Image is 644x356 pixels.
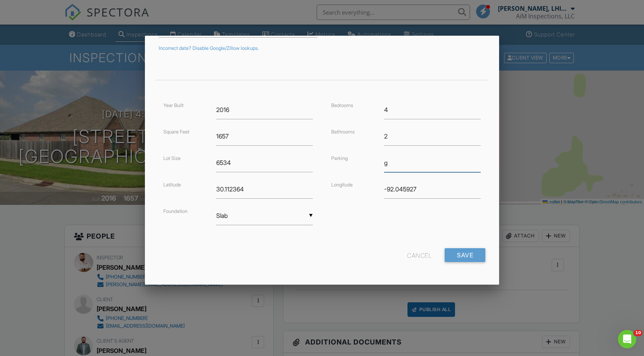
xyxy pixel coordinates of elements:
[618,330,636,348] iframe: Intercom live chat
[163,129,189,135] label: Square Feet
[163,102,184,108] label: Year Built
[634,330,642,336] span: 10
[331,155,348,161] label: Parking
[407,248,432,262] div: Cancel
[331,129,355,135] label: Bathrooms
[159,45,485,51] div: Incorrect data? Disable Google/Zillow lookups.
[163,155,181,161] label: Lot Size
[163,182,181,188] label: Latitude
[331,182,353,188] label: Longitude
[331,102,353,108] label: Bedrooms
[445,248,485,262] input: Save
[163,208,187,214] label: Foundation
